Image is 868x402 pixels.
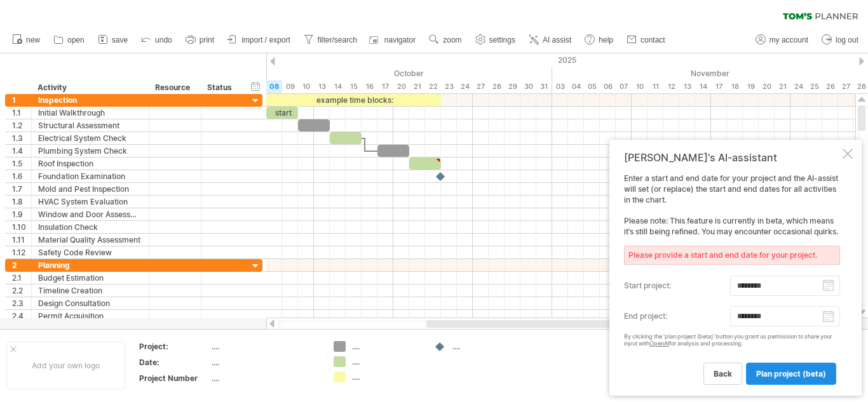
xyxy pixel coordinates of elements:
a: navigator [367,32,419,48]
a: AI assist [526,32,575,48]
div: Thursday, 27 November 2025 [838,80,854,93]
div: 1.1 [12,107,31,119]
div: Project: [139,341,209,352]
span: log out [836,36,858,44]
div: Thursday, 9 October 2025 [282,80,298,93]
a: undo [138,32,176,48]
a: filter/search [301,32,361,48]
div: 1.3 [12,132,31,144]
div: 1.7 [12,183,31,195]
div: October 2025 [187,67,552,80]
span: navigator [384,36,416,44]
a: zoom [426,32,465,48]
div: Monday, 24 November 2025 [790,80,806,93]
div: Tuesday, 14 October 2025 [330,80,346,93]
span: filter/search [318,36,357,44]
div: 1.12 [12,246,31,258]
span: my account [770,36,808,44]
span: open [67,36,85,44]
span: settings [489,36,515,44]
div: Tuesday, 25 November 2025 [806,80,822,93]
div: Status [207,81,235,94]
span: save [112,36,128,44]
div: Roof Inspection [38,157,142,170]
div: 2 [12,259,31,271]
a: print [182,32,218,48]
div: Friday, 17 October 2025 [377,80,393,93]
div: 1.4 [12,145,31,157]
a: plan project (beta) [746,363,836,385]
a: save [95,32,132,48]
div: Tuesday, 21 October 2025 [409,80,425,93]
a: log out [818,32,862,48]
div: Add your own logo [6,342,125,389]
div: .... [352,372,421,382]
div: 2.2 [12,285,31,297]
div: Resource [155,81,194,94]
div: 1.8 [12,196,31,208]
div: 1.5 [12,157,31,170]
div: Foundation Examination [38,170,142,182]
div: HVAC System Evaluation [38,196,142,208]
div: Monday, 10 November 2025 [632,80,648,93]
div: Tuesday, 11 November 2025 [648,80,663,93]
div: Initial Walkthrough [38,107,142,119]
div: Friday, 14 November 2025 [695,80,711,93]
div: .... [212,357,318,368]
div: [PERSON_NAME]'s AI-assistant [624,151,840,164]
a: help [581,32,617,48]
div: Thursday, 23 October 2025 [441,80,457,93]
div: Design Consultation [38,297,142,309]
a: back [703,363,742,385]
div: Wednesday, 26 November 2025 [822,80,838,93]
span: print [200,36,214,44]
div: Planning [38,259,142,271]
div: Wednesday, 12 November 2025 [663,80,679,93]
div: By clicking the 'plan project (beta)' button you grant us permission to share your input with for... [624,333,840,347]
span: back [714,369,732,379]
div: 1 [12,94,31,106]
span: undo [155,36,172,44]
div: Mold and Pest Inspection [38,183,142,195]
div: 1.9 [12,208,31,220]
label: start project: [624,276,730,296]
div: Safety Code Review [38,246,142,258]
div: .... [452,341,522,352]
a: import / export [224,32,294,48]
div: Tuesday, 18 November 2025 [727,80,743,93]
div: Activity [37,81,142,94]
span: AI assist [543,36,571,44]
div: Date: [139,357,209,368]
div: Monday, 17 November 2025 [711,80,727,93]
div: Wednesday, 19 November 2025 [743,80,759,93]
div: Electrical System Check [38,132,142,144]
div: Thursday, 16 October 2025 [362,80,377,93]
div: Permit Acquisition [38,310,142,322]
div: start [266,107,298,119]
div: 1.10 [12,221,31,233]
div: Tuesday, 28 October 2025 [489,80,505,93]
a: open [50,32,88,48]
span: new [26,36,40,44]
div: Friday, 10 October 2025 [298,80,314,93]
span: help [599,36,613,44]
div: Window and Door Assessment [38,208,142,220]
span: plan project (beta) [756,369,826,379]
div: .... [212,341,318,352]
div: Thursday, 6 November 2025 [600,80,616,93]
div: Insulation Check [38,221,142,233]
div: Monday, 27 October 2025 [473,80,489,93]
div: Structural Assessment [38,119,142,131]
div: 2.1 [12,272,31,284]
div: Timeline Creation [38,285,142,297]
span: import / export [241,36,290,44]
div: .... [352,356,421,367]
div: example time blocks: [266,94,441,106]
span: contact [641,36,665,44]
div: Friday, 31 October 2025 [536,80,552,93]
div: Please provide a start and end date for your project. [624,246,840,265]
div: Inspection [38,94,142,106]
div: .... [212,373,318,384]
div: 1.2 [12,119,31,131]
div: Thursday, 20 November 2025 [759,80,775,93]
